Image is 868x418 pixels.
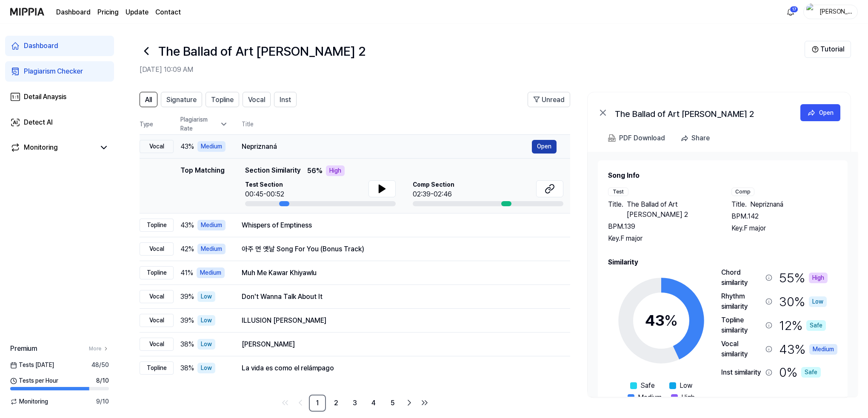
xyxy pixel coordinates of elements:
span: Tests per Hour [10,376,58,385]
div: High [326,165,345,176]
span: % [664,311,678,330]
div: Vocal [140,290,174,303]
img: 알림 [785,7,796,17]
div: Vocal [140,314,174,327]
div: High [809,273,828,283]
div: Chord similarity [721,267,762,288]
span: 8 / 10 [96,376,109,385]
button: All [140,92,157,107]
div: The Ballad of Art [PERSON_NAME] 2 [615,108,785,118]
h2: Similarity [608,257,837,267]
img: profile [806,3,817,20]
button: Open [800,104,840,121]
div: Test [608,188,628,196]
span: 48 / 50 [91,361,109,370]
span: Low [680,381,692,391]
span: Comp Section [413,180,454,189]
button: Topline [206,92,239,107]
div: Low [197,315,215,326]
button: profile[PERSON_NAME] [803,5,858,19]
div: 43 % [779,339,837,359]
div: BPM. 139 [608,222,714,232]
span: All [145,95,152,105]
div: 17 [790,6,798,13]
div: Whispers of Emptiness [242,220,557,230]
div: Vocal [140,140,174,153]
div: Detect AI [24,117,53,128]
div: Open [819,108,834,117]
span: 42 % [180,244,194,254]
span: High [681,392,695,403]
span: Inst [280,95,291,105]
a: Dashboard [56,7,91,17]
div: Topline [140,266,174,279]
a: 2 [328,395,345,412]
span: The Ballad of Art [PERSON_NAME] 2 [627,199,714,220]
a: 1 [309,395,326,412]
img: Help [812,46,819,53]
div: BPM. 142 [731,211,838,222]
h1: The Ballad of Art T. Burton 2 [158,42,365,61]
div: Plagiarism Rate [180,115,228,133]
div: Inst similarity [721,367,762,378]
button: PDF Download [606,130,667,147]
span: Medium [638,392,662,403]
span: Safe [640,381,655,391]
span: 9 / 10 [96,397,109,406]
button: 알림17 [784,5,797,19]
span: Topline [211,95,234,105]
div: Top Matching [180,165,225,206]
a: Song InfoTestTitle.The Ballad of Art [PERSON_NAME] 2BPM.139Key.F majorCompTitle.NepriznanáBPM.142... [588,152,858,397]
div: Topline [140,361,174,375]
button: Share [677,130,717,147]
a: Detail Anaysis [5,87,114,107]
div: Low [809,296,827,307]
div: Safe [801,367,821,378]
div: Don't Wanna Talk About It [242,292,557,302]
h2: Song Info [608,171,837,181]
div: La vida es como el relámpago [242,363,557,373]
span: Tests [DATE] [10,361,54,370]
button: Unread [528,92,570,107]
div: Key. F major [731,223,838,233]
a: 3 [346,395,363,412]
div: 55 % [779,267,828,288]
button: Open [532,140,557,154]
div: PDF Download [619,133,665,144]
div: Key. F major [608,233,714,244]
div: Rhythm similarity [721,291,762,312]
span: 38 % [180,339,194,350]
span: Premium [10,344,37,354]
button: Tutorial [805,41,851,58]
a: 4 [365,395,382,412]
button: Signature [161,92,202,107]
a: Go to previous page [294,396,307,409]
div: Topline [140,219,174,232]
div: Monitoring [24,142,58,153]
div: Low [197,363,215,373]
span: 41 % [180,268,193,278]
span: Signature [166,95,197,105]
div: Medium [197,141,226,152]
a: Go to first page [278,396,292,409]
span: Unread [542,95,565,105]
div: 30 % [779,291,827,312]
div: Medium [197,244,226,254]
div: ILLUSION [PERSON_NAME] [242,316,557,326]
div: Medium [197,220,226,230]
h2: [DATE] 10:09 AM [140,65,805,75]
div: Nepriznaná [242,142,532,152]
span: Title . [731,199,747,210]
div: 02:39-02:46 [413,189,454,199]
button: Pricing [97,7,119,17]
span: 39 % [180,292,194,302]
div: Detail Anaysis [24,92,66,102]
a: Monitoring [10,142,95,153]
a: Plagiarism Checker [5,61,114,82]
img: PDF Download [608,134,616,142]
span: Title . [608,199,623,220]
div: Dashboard [24,41,58,51]
div: 43 [645,309,678,332]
